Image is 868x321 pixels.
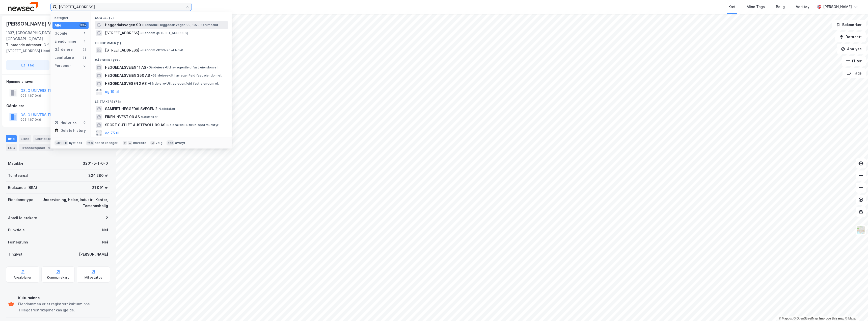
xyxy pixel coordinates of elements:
div: Nei [102,239,108,245]
span: SPORT OUTLET AUSTEVOLL 99 AS [105,122,165,128]
span: Eiendom • 3203-90-41-0-0 [140,48,183,52]
div: velg [156,141,162,145]
span: • [140,48,142,52]
button: Analyse [837,44,866,54]
span: SAMEIET HEGGEDALSVEGEN 2 [105,106,157,112]
span: • [151,73,152,77]
div: 99+ [79,23,87,27]
div: Arealplaner [14,276,32,280]
button: Datasett [835,32,866,42]
div: Eiere [19,135,31,142]
div: 0 [83,64,87,68]
span: Leietaker • Butikkh. sportsutstyr [166,123,219,127]
span: [STREET_ADDRESS] [105,30,139,36]
span: Leietaker [158,107,175,111]
div: 1 [83,39,87,43]
div: 0 [83,120,87,125]
div: Eiendommer (1) [91,37,232,46]
a: OpenStreetMap [794,317,818,320]
div: 21 091 ㎡ [92,185,108,191]
div: 4 [46,145,51,150]
span: HEGGEDALSVEIEN 11 AS [105,64,146,70]
div: 1337, [GEOGRAPHIC_DATA], [GEOGRAPHIC_DATA] [6,30,72,42]
div: Info [6,135,17,142]
div: neste kategori [95,141,119,145]
div: Kommunekart [47,276,69,280]
button: og 19 til [105,89,119,95]
span: Leietaker [141,115,158,119]
div: avbryt [175,141,185,145]
span: Gårdeiere • Utl. av egen/leid fast eiendom el. [151,73,222,78]
div: Kontrollprogram for chat [843,297,868,321]
div: Google [55,30,67,36]
div: Antall leietakere [8,215,37,221]
div: Historikk [55,119,76,126]
span: [STREET_ADDRESS] [105,47,139,53]
div: Gårdeiere (22) [91,54,232,63]
div: Festegrunn [8,239,28,245]
div: Nei [102,227,108,233]
div: Tomteareal [8,172,28,179]
div: [PERSON_NAME] [823,4,852,10]
div: 993 467 049 [20,94,41,98]
div: nytt søk [69,141,83,145]
div: Leietakere (78) [91,96,232,105]
span: HEGGEDALSVEGEN 2 AS [105,81,147,87]
img: Z [856,225,866,235]
input: Søk på adresse, matrikkel, gårdeiere, leietakere eller personer [57,3,185,11]
div: 3201-5-1-0-0 [83,160,108,166]
div: 78 [83,56,87,60]
span: Tilhørende adresser: [6,43,43,47]
div: 993 467 049 [20,118,41,122]
div: Miljøstatus [85,276,102,280]
div: Bolig [776,4,785,10]
div: Leietakere [55,55,74,61]
button: Tag [6,60,49,70]
span: • [158,107,160,111]
div: Leietakere [33,135,61,142]
div: Kart [728,4,736,10]
div: Eiendommer [55,38,76,44]
div: Personer [55,63,71,69]
div: Eiendommen er et registrert kulturminne. Tilleggsrestriksjoner kan gjelde. [18,301,108,313]
span: • [140,31,142,35]
div: [PERSON_NAME] [79,251,108,257]
button: og 75 til [105,130,119,136]
div: Matrikkel [8,160,24,166]
a: Improve this map [819,317,844,320]
div: Bruksareal (BRA) [8,185,37,191]
div: Ctrl + k [55,140,68,145]
div: Transaksjoner [19,144,53,151]
div: Hjemmelshaver [6,79,110,85]
span: • [141,115,142,119]
div: Eiendomstype [8,197,33,203]
button: Tags [843,68,866,78]
iframe: Chat Widget [843,297,868,321]
div: G.f. [STREET_ADDRESS] [STREET_ADDRESS] Henriksens Vei 25 [6,42,106,54]
button: Filter [842,56,866,66]
div: 2 [106,215,108,221]
span: Gårdeiere • Utl. av egen/leid fast eiendom el. [147,65,218,69]
div: Tinglyst [8,251,22,257]
div: Delete history [61,128,86,134]
span: • [148,82,149,85]
div: ESG [6,144,17,151]
div: Google (2) [91,12,232,21]
div: Kulturminne [18,295,108,301]
div: Mine Tags [747,4,765,10]
div: Undervisning, Helse, Industri, Kontor, Tomannsbolig [39,197,108,209]
img: newsec-logo.f6e21ccffca1b3a03d2d.png [8,2,38,11]
span: • [166,123,168,127]
div: Gårdeiere [55,46,73,53]
div: Verktøy [796,4,809,10]
div: Kategori [55,16,89,20]
div: esc [167,140,174,145]
span: • [142,23,144,27]
span: Eiendom • [STREET_ADDRESS] [140,31,188,35]
div: 2 [83,31,87,35]
div: 324 280 ㎡ [88,172,108,179]
div: tab [86,140,94,145]
div: markere [133,141,146,145]
button: Bokmerker [832,20,866,30]
div: Punktleie [8,227,25,233]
